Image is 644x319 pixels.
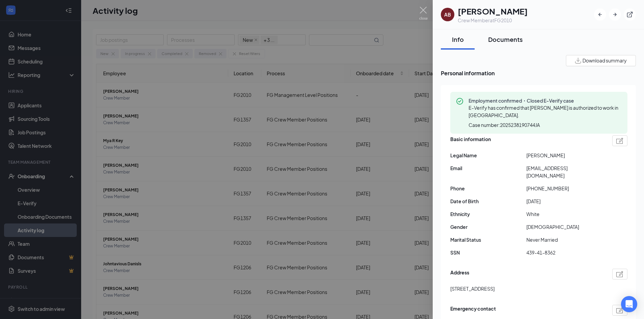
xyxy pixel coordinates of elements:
[612,11,618,18] svg: ArrowRight
[450,135,491,146] span: Basic information
[469,97,622,104] span: Employment confirmed・Closed E-Verify case
[582,57,627,64] span: Download summary
[450,223,526,231] span: Gender
[597,11,603,18] svg: ArrowLeftNew
[450,305,496,316] span: Emergency contact
[526,249,602,256] span: 439-41-8362
[526,185,602,192] span: [PHONE_NUMBER]
[526,223,602,231] span: [DEMOGRAPHIC_DATA]
[450,249,526,256] span: SSN
[441,69,636,77] span: Personal information
[450,152,526,159] span: Legal Name
[609,8,621,21] button: ArrowRight
[624,8,636,21] button: ExternalLink
[469,122,540,128] span: Case number: 2025238190744JA
[450,210,526,218] span: Ethnicity
[450,185,526,192] span: Phone
[526,210,602,218] span: White
[458,17,528,24] div: Crew Member at FG2010
[444,11,451,18] div: AB
[456,97,464,105] svg: CheckmarkCircle
[450,269,469,280] span: Address
[526,152,602,159] span: [PERSON_NAME]
[450,164,526,172] span: Email
[526,236,602,243] span: Never Married
[450,285,495,292] span: [STREET_ADDRESS]
[450,236,526,243] span: Marital Status
[448,35,468,44] div: Info
[458,5,528,17] h1: [PERSON_NAME]
[621,296,637,312] div: Open Intercom Messenger
[626,11,633,18] svg: ExternalLink
[566,55,636,66] button: Download summary
[526,197,602,205] span: [DATE]
[594,8,606,21] button: ArrowLeftNew
[488,35,523,44] div: Documents
[526,164,602,179] span: [EMAIL_ADDRESS][DOMAIN_NAME]
[450,197,526,205] span: Date of Birth
[469,105,618,118] span: E-Verify has confirmed that [PERSON_NAME] is authorized to work in [GEOGRAPHIC_DATA].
